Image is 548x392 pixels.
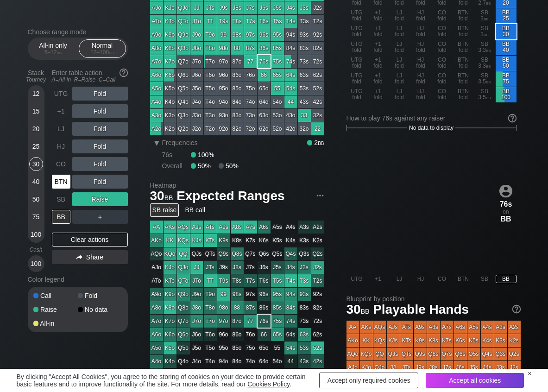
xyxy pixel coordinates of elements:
div: 52o [271,122,284,135]
div: T8o [204,42,217,55]
div: CO fold [432,40,453,55]
div: 87s [244,42,257,55]
div: BTN fold [453,8,474,24]
div: K2o [164,122,176,135]
div: 96o [217,69,230,82]
div: HJ fold [410,40,431,55]
div: K6s [258,234,271,247]
div: KQo [164,247,176,260]
div: KTo [164,15,176,28]
div: 92o [217,122,230,135]
div: AA [150,221,163,234]
div: 83o [231,109,244,122]
div: 75s [271,55,284,68]
div: A8o [150,42,163,55]
div: K4s [284,234,297,247]
div: 94o [217,95,230,108]
div: 96s [258,28,271,41]
div: 76s [496,200,517,208]
div: 73s [298,55,311,68]
div: How to play 76s against any raiser [346,114,517,122]
div: J5o [190,82,203,95]
div: JJ [190,1,203,14]
div: SB 3.5 [474,71,495,87]
div: HJ fold [410,24,431,39]
div: Overall [162,162,191,170]
div: J4s [284,1,297,14]
span: bb [486,47,491,53]
div: T4o [204,95,217,108]
div: 100 [29,228,43,241]
img: help.32db89a4.svg [119,68,129,78]
div: A3o [150,109,163,122]
div: A5s [271,221,284,234]
div: 86o [231,69,244,82]
div: K3s [298,234,311,247]
div: TT [204,15,217,28]
div: CO fold [432,56,453,71]
div: Call [33,292,78,299]
span: bb [484,15,489,22]
div: BB call [183,203,208,217]
div: 30 [29,157,43,171]
div: T7o [204,55,217,68]
h2: Heatmap [150,182,324,189]
div: All-in only [32,40,75,57]
div: HJ [52,139,70,153]
div: BB 50 [496,56,517,71]
div: BB 100 [496,87,517,102]
div: 65s [271,69,284,82]
div: BTN fold [453,40,474,55]
div: Q8o [177,42,190,55]
div: T9o [204,28,217,41]
div: 53s [298,82,311,95]
div: Raise [33,306,78,313]
div: 75o [244,82,257,95]
div: 75 [29,210,43,224]
div: AJo [150,1,163,14]
div: LJ fold [389,8,410,24]
div: K5o [164,82,176,95]
div: J6o [190,69,203,82]
div: LJ fold [389,87,410,102]
div: 55 [271,82,284,95]
div: 63s [298,69,311,82]
div: JTs [204,1,217,14]
div: Stack [24,65,48,87]
div: K8o [164,42,176,55]
div: 22 [311,122,324,135]
div: A6o [150,69,163,82]
h2: Choose range mode [28,28,128,36]
div: J2s [311,1,324,14]
div: 93o [217,109,230,122]
span: No data to display [409,125,454,131]
div: KJs [190,234,203,247]
div: 85s [271,42,284,55]
span: bb [486,94,491,101]
div: K4o [164,95,176,108]
div: K7o [164,55,176,68]
div: 92s [311,28,324,41]
div: 72o [244,122,257,135]
div: 50% [219,162,239,170]
span: bb [57,49,62,56]
div: 65o [258,82,271,95]
div: × [528,370,531,377]
div: 85o [231,82,244,95]
div: BTN fold [453,71,474,87]
div: 63o [258,109,271,122]
div: T9s [217,15,230,28]
div: KQs [177,234,190,247]
span: bb [486,63,491,69]
div: CO [52,157,70,171]
div: Fold [72,157,128,171]
div: BB [52,210,70,224]
div: on [496,184,517,223]
div: J8s [231,1,244,14]
img: help.32db89a4.svg [507,113,517,123]
div: 12 – 100 [83,49,122,56]
div: KTs [204,234,217,247]
div: T2o [204,122,217,135]
div: 74o [244,95,257,108]
div: 86s [258,42,271,55]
